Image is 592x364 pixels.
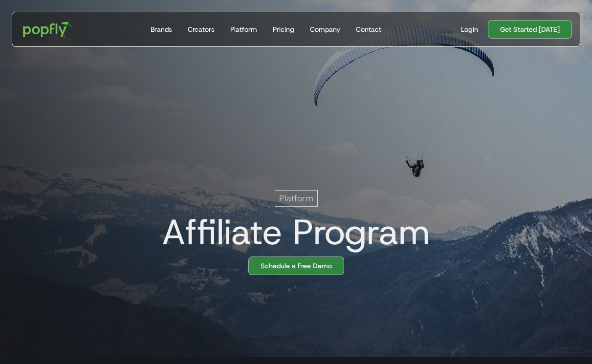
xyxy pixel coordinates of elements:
[154,213,430,252] h1: Affiliate Program
[248,257,344,275] a: Schedule a Free Demo
[16,15,79,44] a: home
[273,24,294,34] div: Pricing
[188,24,215,34] div: Creators
[147,12,176,46] a: Brands
[457,24,482,34] a: Login
[488,20,572,39] a: Get Started [DATE]
[226,12,261,46] a: Platform
[151,24,172,34] div: Brands
[461,24,478,34] div: Login
[269,12,298,46] a: Pricing
[356,24,381,34] div: Contact
[230,24,257,34] div: Platform
[184,12,219,46] a: Creators
[352,12,385,46] a: Contact
[306,12,344,46] a: Company
[279,193,313,204] p: Platform
[310,24,340,34] div: Company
